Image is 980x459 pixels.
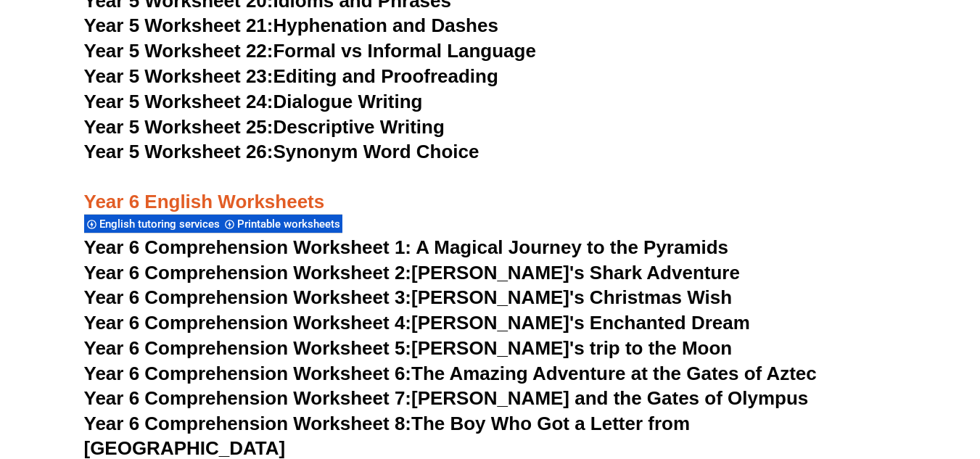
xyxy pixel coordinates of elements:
a: Year 5 Worksheet 26:Synonym Word Choice [84,141,479,162]
a: Year 6 Comprehension Worksheet 7:[PERSON_NAME] and the Gates of Olympus [84,387,809,409]
a: Year 6 Comprehension Worksheet 8:The Boy Who Got a Letter from [GEOGRAPHIC_DATA] [84,413,691,459]
a: Year 5 Worksheet 21:Hyphenation and Dashes [84,15,498,36]
h3: Year 6 English Worksheets [84,165,897,215]
span: Year 6 Comprehension Worksheet 8: [84,413,412,434]
a: Year 6 Comprehension Worksheet 1: A Magical Journey to the Pyramids [84,236,729,258]
span: Year 6 Comprehension Worksheet 3: [84,286,412,308]
a: Year 5 Worksheet 23:Editing and Proofreading [84,65,498,87]
span: Printable worksheets [237,218,345,231]
span: Year 5 Worksheet 25: [84,116,273,138]
span: Year 5 Worksheet 22: [84,40,273,62]
a: Year 5 Worksheet 25:Descriptive Writing [84,116,445,138]
div: English tutoring services [84,214,222,233]
span: Year 5 Worksheet 21: [84,15,273,36]
span: Year 5 Worksheet 26: [84,141,273,162]
span: Year 5 Worksheet 24: [84,91,273,112]
a: Year 6 Comprehension Worksheet 6:The Amazing Adventure at the Gates of Aztec [84,363,817,384]
span: Year 6 Comprehension Worksheet 2: [84,262,412,284]
span: Year 5 Worksheet 23: [84,65,273,87]
a: Year 5 Worksheet 22:Formal vs Informal Language [84,40,536,62]
div: Printable worksheets [222,214,342,233]
span: Year 6 Comprehension Worksheet 7: [84,387,412,409]
span: Year 6 Comprehension Worksheet 5: [84,337,412,359]
a: Year 6 Comprehension Worksheet 3:[PERSON_NAME]'s Christmas Wish [84,286,733,308]
a: Year 6 Comprehension Worksheet 4:[PERSON_NAME]'s Enchanted Dream [84,312,750,334]
span: Year 6 Comprehension Worksheet 4: [84,312,412,334]
span: English tutoring services [99,218,224,231]
span: Year 6 Comprehension Worksheet 6: [84,363,412,384]
a: Year 5 Worksheet 24:Dialogue Writing [84,91,423,112]
a: Year 6 Comprehension Worksheet 2:[PERSON_NAME]'s Shark Adventure [84,262,740,284]
iframe: Chat Widget [738,295,980,459]
a: Year 6 Comprehension Worksheet 5:[PERSON_NAME]'s trip to the Moon [84,337,733,359]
